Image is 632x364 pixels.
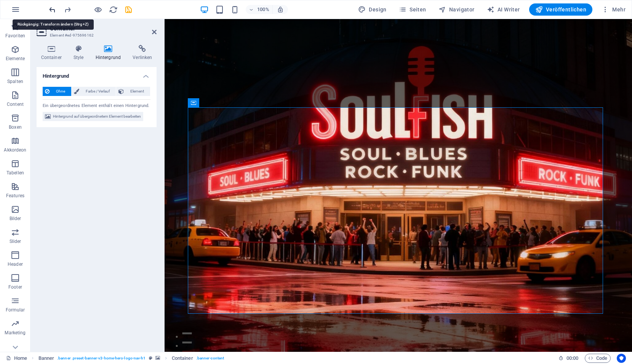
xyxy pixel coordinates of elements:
p: Content [7,101,24,107]
span: Ohne [52,87,69,96]
button: Ohne [43,87,71,96]
i: Wiederholen: Transform ändern (Strg + Y, ⌘+Y) [63,5,72,14]
p: Footer [8,284,22,290]
span: Hintergrund auf übergeordnetem Element bearbeiten [53,112,141,121]
span: Navigator [438,6,475,13]
p: Slider [10,238,21,244]
span: Code [588,354,607,363]
p: Bilder [10,216,21,222]
span: . banner-content [196,354,224,363]
button: Seiten [396,3,429,16]
button: save [124,5,133,14]
button: undo [48,5,57,14]
a: Klick, um Auswahl aufzuheben. Doppelklick öffnet Seitenverwaltung [6,354,27,363]
button: Veröffentlichen [529,3,592,16]
button: Mehr [598,3,629,16]
button: 1 [18,313,27,315]
span: Farbe / Verlauf [82,87,114,96]
button: 3 [18,332,27,334]
div: Ein übergeordnetes Element enthält einen Hintergrund. [43,99,150,109]
span: Klick zum Auswählen. Doppelklick zum Bearbeiten [172,354,193,363]
button: Navigator [435,3,478,16]
div: Design (Strg+Alt+Y) [355,3,390,16]
h2: Container [50,25,157,32]
p: Akkordeon [4,147,26,153]
h6: 100% [257,5,269,14]
p: Formular [6,307,25,313]
button: redo [63,5,72,14]
span: . banner .preset-banner-v3-home-hero-logo-nav-h1 [57,354,146,363]
p: Favoriten [5,33,25,39]
button: Hintergrund auf übergeordnetem Element bearbeiten [43,112,143,121]
span: Mehr [602,6,626,13]
span: : [572,355,573,361]
p: Marketing [5,330,26,336]
button: Code [585,354,611,363]
i: Seite neu laden [109,5,118,14]
span: Element [126,87,148,96]
span: Seiten [399,6,426,13]
nav: breadcrumb [38,354,224,363]
span: AI Writer [487,6,520,13]
button: Farbe / Verlauf [72,87,116,96]
h4: Hintergrund [37,67,157,81]
h4: Hintergrund [91,45,128,61]
p: Elemente [6,56,25,62]
i: Element verfügt über einen Hintergrund [155,356,160,360]
span: Design [358,6,387,13]
h4: Style [69,45,91,61]
button: 2 [18,322,27,324]
p: Boxen [9,124,22,130]
button: Element [116,87,150,96]
button: Usercentrics [617,354,626,363]
button: 100% [246,5,273,14]
button: AI Writer [484,3,523,16]
p: Header [8,261,23,267]
span: 00 00 [566,354,578,363]
p: Tabellen [6,170,24,176]
span: Klick zum Auswählen. Doppelklick zum Bearbeiten [38,354,54,363]
p: Features [6,193,24,199]
button: reload [109,5,118,14]
p: Spalten [7,78,23,85]
i: Save (Ctrl+S) [124,5,133,14]
span: Veröffentlichen [535,6,586,13]
i: Bei Größenänderung Zoomstufe automatisch an das gewählte Gerät anpassen. [277,6,284,13]
h3: Element #ed-975696162 [50,32,141,39]
h4: Verlinken [128,45,157,61]
button: Design [355,3,390,16]
h6: Session-Zeit [558,354,579,363]
h4: Container [37,45,69,61]
i: Dieses Element ist ein anpassbares Preset [149,356,152,360]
